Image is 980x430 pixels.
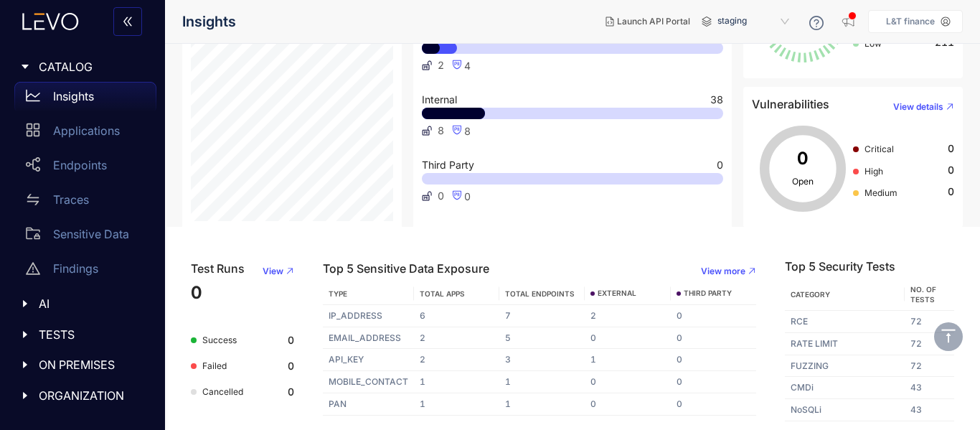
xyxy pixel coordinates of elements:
td: 72 [905,333,954,355]
span: Low [864,38,882,49]
span: Failed [202,360,227,371]
span: caret-right [20,391,30,401]
b: 0 [288,360,294,372]
h4: Top 5 Sensitive Data Exposure [323,262,489,275]
p: Applications [53,124,120,137]
td: 0 [585,393,670,416]
span: TESTS [39,328,145,341]
td: EMAIL_ADDRESS [323,327,414,350]
span: warning [26,261,40,276]
h4: Test Runs [191,262,245,275]
span: Third Party [422,160,474,170]
span: 0 [948,164,954,176]
span: caret-right [20,329,30,340]
p: L&T finance [886,17,935,27]
span: 0 [948,143,954,154]
a: Endpoints [14,151,156,185]
span: 0 [438,190,444,202]
td: 0 [671,393,756,416]
td: RCE [785,311,905,333]
td: 1 [414,371,499,393]
td: 3 [499,349,585,371]
td: 0 [585,371,670,393]
td: 1 [499,393,585,416]
div: ORGANIZATION [9,380,156,411]
td: 1 [499,371,585,393]
div: ON PREMISES [9,350,156,380]
div: AI [9,289,156,319]
a: Traces [14,185,156,220]
button: double-left [113,7,142,36]
span: CATALOG [39,60,145,73]
td: MOBILE_CONTACT [323,371,414,393]
button: View details [882,95,954,118]
span: View details [893,102,943,112]
button: View [251,260,294,283]
td: 43 [905,377,954,399]
p: Findings [53,262,98,275]
a: Applications [14,116,156,151]
span: AI [39,297,145,310]
td: 0 [671,349,756,371]
span: Internal [422,95,457,105]
span: View more [701,266,745,276]
span: TOTAL ENDPOINTS [505,289,575,298]
span: 8 [438,125,444,136]
p: Insights [53,90,94,103]
td: 0 [671,305,756,327]
span: double-left [122,16,133,29]
span: High [864,166,883,177]
span: Success [202,335,237,345]
td: RATE LIMIT [785,333,905,355]
h4: Top 5 Security Tests [785,260,895,273]
td: 2 [585,305,670,327]
button: Launch API Portal [594,10,702,33]
h4: Vulnerabilities [752,98,829,111]
td: 6 [414,305,499,327]
span: EXTERNAL [598,289,636,298]
span: Cancelled [202,386,243,397]
span: vertical-align-top [940,327,957,345]
td: 2 [414,327,499,350]
b: 0 [288,386,294,398]
td: 1 [585,349,670,371]
span: 38 [710,95,723,105]
td: IP_ADDRESS [323,305,414,327]
span: staging [717,10,792,33]
p: Sensitive Data [53,228,129,240]
td: 43 [905,399,954,421]
td: 1 [414,393,499,416]
span: THIRD PARTY [684,289,732,298]
button: View more [689,260,756,283]
span: 0 [191,282,202,303]
span: No. of Tests [910,285,936,304]
span: Medium [864,187,897,198]
span: caret-right [20,360,30,370]
span: swap [26,192,40,207]
td: 72 [905,311,954,333]
td: FUZZING [785,355,905,378]
span: 8 [464,125,471,137]
span: 4 [464,60,471,72]
td: 0 [585,327,670,350]
p: Traces [53,193,89,206]
td: 2 [414,349,499,371]
a: Sensitive Data [14,220,156,254]
span: Insights [182,14,236,30]
span: ORGANIZATION [39,389,145,402]
a: Findings [14,254,156,289]
span: Category [791,290,830,299]
td: 7 [499,305,585,327]
span: ON PREMISES [39,358,145,371]
td: NoSQLi [785,399,905,421]
span: TOTAL APPS [420,289,465,298]
p: Endpoints [53,159,107,172]
span: 0 [717,160,723,170]
span: View [263,266,283,276]
span: 2 [438,60,444,71]
td: 72 [905,355,954,378]
span: Critical [864,144,894,154]
div: TESTS [9,319,156,350]
span: 0 [464,190,471,202]
span: caret-right [20,299,30,309]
